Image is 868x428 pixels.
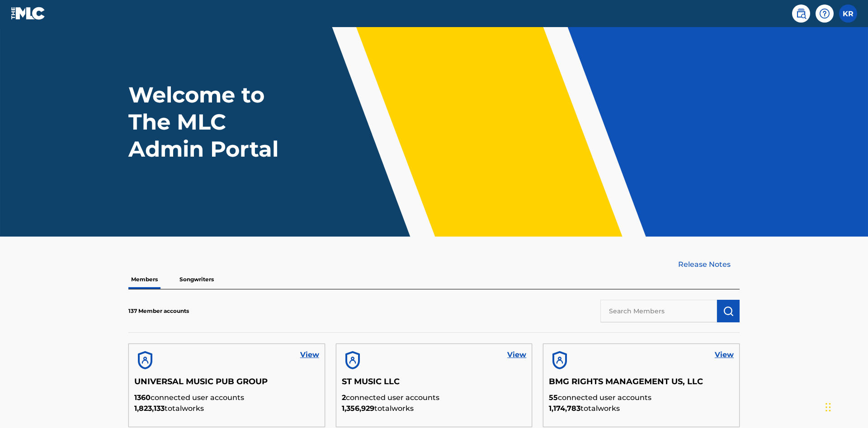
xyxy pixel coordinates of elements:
[342,403,527,414] p: total works
[134,377,319,392] h5: UNIVERSAL MUSIC PUB GROUP
[507,349,526,360] a: View
[816,5,834,23] div: Help
[600,300,717,322] input: Search Members
[549,404,580,413] span: 1,174,783
[549,392,734,403] p: connected user accounts
[128,307,189,315] p: 137 Member accounts
[819,8,830,19] img: help
[549,403,734,414] p: total works
[342,393,346,402] span: 2
[723,306,734,316] img: Search Works
[342,404,374,413] span: 1,356,929
[128,81,297,163] h1: Welcome to The MLC Admin Portal
[134,349,156,371] img: account
[11,7,46,20] img: MLC Logo
[792,5,810,23] a: Public Search
[715,349,734,360] a: View
[826,394,831,421] div: Drag
[300,349,319,360] a: View
[839,5,857,23] div: User Menu
[342,377,527,392] h5: ST MUSIC LLC
[134,403,319,414] p: total works
[549,377,734,392] h5: BMG RIGHTS MANAGEMENT US, LLC
[549,393,558,402] span: 55
[823,385,868,428] iframe: Chat Widget
[678,259,740,270] a: Release Notes
[796,8,807,19] img: search
[128,270,160,289] p: Members
[177,270,217,289] p: Songwriters
[134,404,165,413] span: 1,823,133
[134,393,151,402] span: 1360
[342,349,363,371] img: account
[549,349,571,371] img: account
[134,392,319,403] p: connected user accounts
[342,392,527,403] p: connected user accounts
